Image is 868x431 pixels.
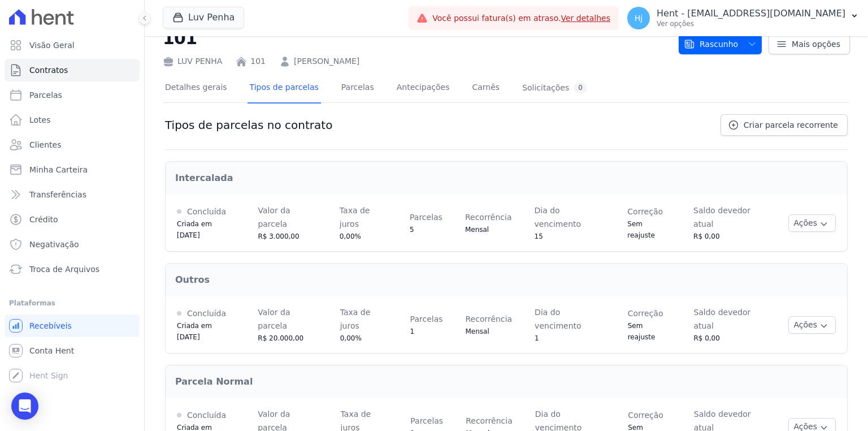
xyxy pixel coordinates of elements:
[5,59,140,81] a: Contratos
[466,416,513,425] span: Recorrência
[9,296,135,310] div: Plataformas
[187,309,226,318] span: Concluída
[5,84,140,106] a: Parcelas
[628,309,663,318] span: Correção
[29,64,68,76] span: Contratos
[177,322,212,341] span: Criada em [DATE]
[635,14,643,22] span: Hj
[29,40,75,51] span: Visão Geral
[684,34,738,54] span: Rascunho
[561,14,610,23] a: Ver detalhes
[788,316,836,334] button: Ações
[535,206,581,229] span: Dia do vencimento
[175,171,837,185] h2: Intercalada
[258,308,290,330] span: Valor da parcela
[258,206,290,229] span: Valor da parcela
[410,226,414,234] span: 5
[5,339,140,362] a: Conta Hent
[165,118,332,132] h1: Tipos de parcelas no contrato
[693,206,750,229] span: Saldo devedor atual
[693,334,720,342] span: R$ 0,00
[432,12,610,24] span: Você possui fatura(s) em atraso.
[679,34,762,54] button: Rascunho
[466,327,489,335] span: Mensal
[5,258,140,281] a: Troca de Arquivos
[294,55,359,67] a: [PERSON_NAME]
[5,133,140,156] a: Clientes
[187,411,226,420] span: Concluída
[693,308,750,330] span: Saldo devedor atual
[627,207,663,216] span: Correção
[769,34,850,54] a: Mais opções
[340,334,362,342] span: 0,00%
[465,226,489,234] span: Mensal
[340,206,370,229] span: Taxa de juros
[175,273,837,287] h2: Outros
[535,334,539,342] span: 1
[340,232,361,240] span: 0,00%
[29,345,74,356] span: Conta Hent
[29,164,88,175] span: Minha Carteira
[721,114,848,136] a: Criar parcela recorrente
[29,214,58,225] span: Crédito
[788,214,836,232] button: Ações
[466,314,513,324] span: Recorrência
[29,114,51,126] span: Lotes
[657,8,845,19] p: Hent - [EMAIL_ADDRESS][DOMAIN_NAME]
[628,411,663,420] span: Correção
[410,416,443,425] span: Parcelas
[163,55,222,67] div: LUV PENHA
[520,74,589,104] a: Solicitações0
[535,308,581,330] span: Dia do vencimento
[522,83,587,93] div: Solicitações
[29,239,79,250] span: Negativação
[410,327,415,335] span: 1
[465,213,512,222] span: Recorrência
[5,109,140,131] a: Lotes
[175,375,837,389] h2: Parcela Normal
[410,314,443,324] span: Parcelas
[11,393,38,420] div: Open Intercom Messenger
[394,74,452,104] a: Antecipações
[258,232,299,240] span: R$ 3.000,00
[5,314,140,337] a: Recebíveis
[163,7,244,28] button: Luv Penha
[693,232,720,240] span: R$ 0,00
[744,119,838,131] span: Criar parcela recorrente
[163,74,229,104] a: Detalhes gerais
[5,158,140,181] a: Minha Carteira
[29,264,99,275] span: Troca de Arquivos
[258,334,303,342] span: R$ 20.000,00
[187,207,226,216] span: Concluída
[5,233,140,256] a: Negativação
[340,308,371,330] span: Taxa de juros
[5,208,140,231] a: Crédito
[410,213,442,222] span: Parcelas
[5,34,140,57] a: Visão Geral
[657,19,845,28] p: Ver opções
[250,55,266,67] a: 101
[163,25,670,51] h2: 101
[470,74,502,104] a: Carnês
[574,83,587,93] div: 0
[5,183,140,206] a: Transferências
[339,74,376,104] a: Parcelas
[29,189,86,200] span: Transferências
[177,220,212,239] span: Criada em [DATE]
[535,232,543,240] span: 15
[618,2,868,34] button: Hj Hent - [EMAIL_ADDRESS][DOMAIN_NAME] Ver opções
[627,220,655,239] span: Sem reajuste
[29,320,72,331] span: Recebíveis
[792,38,840,50] span: Mais opções
[628,322,656,341] span: Sem reajuste
[248,74,321,104] a: Tipos de parcelas
[29,89,62,101] span: Parcelas
[29,139,61,150] span: Clientes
